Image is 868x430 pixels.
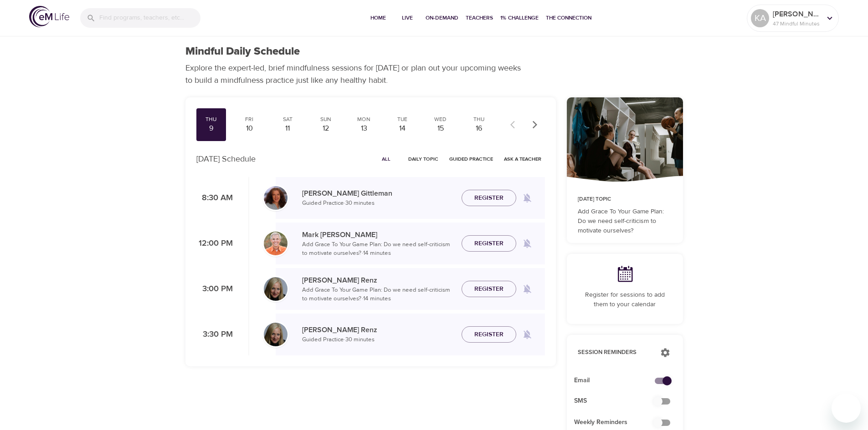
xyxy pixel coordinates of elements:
[375,155,397,163] span: All
[426,13,458,23] span: On-Demand
[353,123,375,134] div: 13
[500,152,545,166] button: Ask a Teacher
[238,123,261,134] div: 10
[466,13,493,23] span: Teachers
[196,238,233,250] p: 12:00 PM
[578,195,672,203] p: [DATE] Topic
[467,116,490,123] div: Thu
[574,396,661,406] span: SMS
[574,418,661,427] span: Weekly Reminders
[396,13,418,23] span: Live
[474,283,503,295] span: Register
[302,229,454,240] p: Mark [PERSON_NAME]
[302,324,454,335] p: [PERSON_NAME] Renz
[29,6,69,27] img: logo
[185,62,527,86] p: Explore the expert-led, brief mindfulness sessions for [DATE] or plan out your upcoming weeks to ...
[449,155,493,163] span: Guided Practice
[264,186,288,210] img: Cindy2%20031422%20blue%20filter%20hi-res.jpg
[196,329,233,341] p: 3:30 PM
[302,286,454,304] p: Add Grace To Your Game Plan: Do we need self-criticism to motivate ourselves? · 14 minutes
[516,324,538,345] span: Remind me when a class goes live every Thursday at 3:30 PM
[302,240,454,258] p: Add Grace To Your Game Plan: Do we need self-criticism to motivate ourselves? · 14 minutes
[302,335,454,344] p: Guided Practice · 30 minutes
[578,290,672,309] p: Register for sessions to add them to your calendar
[408,155,438,163] span: Daily Topic
[546,13,591,23] span: The Connection
[500,13,539,23] span: 1% Challenge
[264,277,288,301] img: Diane_Renz-min.jpg
[504,155,541,163] span: Ask a Teacher
[578,207,672,236] p: Add Grace To Your Game Plan: Do we need self-criticism to motivate ourselves?
[773,9,821,20] p: [PERSON_NAME]
[276,123,299,134] div: 11
[391,116,414,123] div: Tue
[391,123,414,134] div: 14
[462,190,516,207] button: Register
[516,233,538,254] span: Remind me when a class goes live every Thursday at 12:00 PM
[302,275,454,286] p: [PERSON_NAME] Renz
[446,152,497,166] button: Guided Practice
[474,192,503,204] span: Register
[462,281,516,298] button: Register
[302,188,454,199] p: [PERSON_NAME] Gittleman
[462,235,516,252] button: Register
[773,20,821,28] p: 47 Mindful Minutes
[516,187,538,209] span: Remind me when a class goes live every Thursday at 8:30 AM
[200,123,223,134] div: 9
[467,123,490,134] div: 16
[474,238,503,249] span: Register
[238,116,261,123] div: Fri
[314,116,337,123] div: Sun
[405,152,442,166] button: Daily Topic
[462,326,516,343] button: Register
[429,123,452,134] div: 15
[314,123,337,134] div: 12
[264,323,288,346] img: Diane_Renz-min.jpg
[196,283,233,295] p: 3:00 PM
[196,192,233,204] p: 8:30 AM
[185,45,300,58] h1: Mindful Daily Schedule
[429,116,452,123] div: Wed
[578,348,651,357] p: Session Reminders
[276,116,299,123] div: Sat
[832,394,861,423] iframe: Button to launch messaging window
[200,116,223,123] div: Thu
[474,329,503,340] span: Register
[372,152,401,166] button: All
[302,199,454,208] p: Guided Practice · 30 minutes
[367,13,389,23] span: Home
[353,116,375,123] div: Mon
[751,9,769,27] div: KA
[264,232,288,255] img: Mark_Pirtle-min.jpg
[574,376,661,385] span: Email
[516,278,538,300] span: Remind me when a class goes live every Thursday at 3:00 PM
[99,8,200,28] input: Find programs, teachers, etc...
[196,153,256,165] p: [DATE] Schedule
